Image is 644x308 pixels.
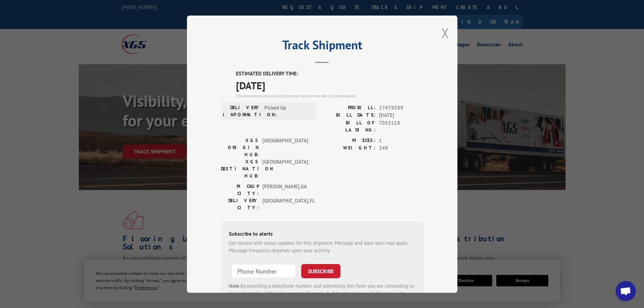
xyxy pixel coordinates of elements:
[262,158,308,179] span: [GEOGRAPHIC_DATA]
[301,264,340,278] button: SUBSCRIBE
[221,158,259,179] label: XGS DESTINATION HUB:
[236,93,424,99] div: The estimated time is using the time zone for the delivery destination.
[221,197,259,211] label: DELIVERY CITY:
[236,70,424,78] label: ESTIMATED DELIVERY TIME:
[229,239,415,254] div: Get texted with status updates for this shipment. Message and data rates may apply. Message frequ...
[221,137,259,158] label: XGS ORIGIN HUB:
[262,137,308,158] span: [GEOGRAPHIC_DATA]
[379,137,424,144] span: 1
[616,281,636,301] div: Open chat
[442,24,449,42] button: Close modal
[379,104,424,112] span: 17478589
[262,183,308,197] span: [PERSON_NAME] , GA
[229,282,415,305] div: by providing a telephone number and submitting this form you are consenting to be contacted by SM...
[379,144,424,152] span: 149
[379,112,424,119] span: [DATE]
[236,77,424,93] span: [DATE]
[322,119,376,133] label: BILL OF LADING:
[322,144,376,152] label: WEIGHT:
[221,40,424,53] h2: Track Shipment
[264,104,310,118] span: Picked Up
[322,137,376,144] label: PIECES:
[322,104,376,112] label: PROBILL:
[379,119,424,133] span: 7055118
[221,183,259,197] label: PICKUP CITY:
[229,229,415,239] div: Subscribe to alerts
[223,104,261,118] label: DELIVERY INFORMATION:
[322,112,376,119] label: BILL DATE:
[232,264,296,278] input: Phone Number
[262,197,308,211] span: [GEOGRAPHIC_DATA] , FL
[229,282,241,289] strong: Note:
